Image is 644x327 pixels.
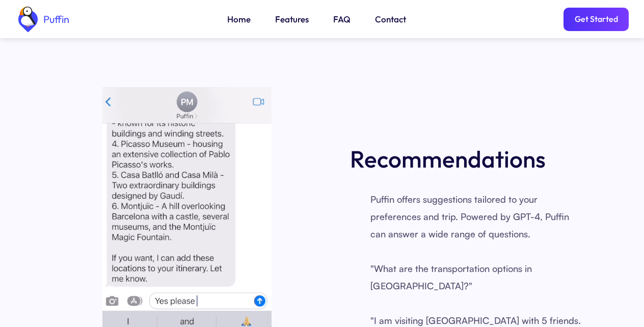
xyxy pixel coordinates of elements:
a: home [15,7,69,32]
h3: Recommendations [350,143,546,175]
a: Home [227,13,251,26]
div: Puffin [41,14,69,24]
a: Get Started [563,8,629,31]
a: Features [275,13,309,26]
a: FAQ [333,13,351,26]
a: Contact [375,13,406,26]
